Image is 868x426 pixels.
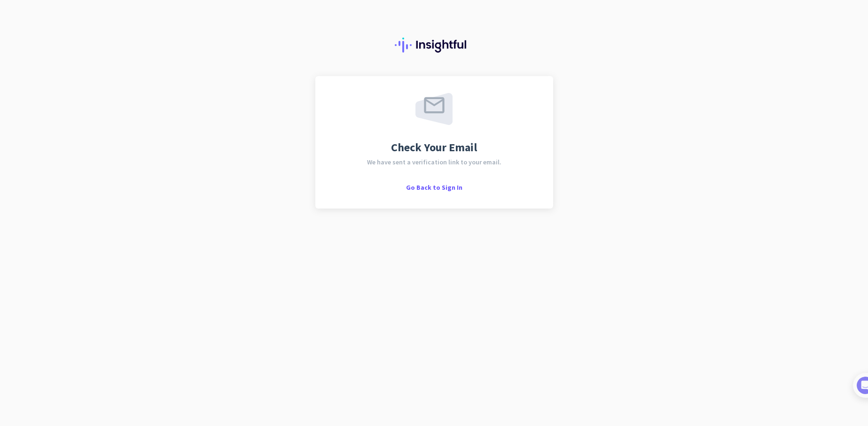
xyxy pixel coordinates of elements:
span: Go Back to Sign In [406,183,462,192]
span: Check Your Email [391,142,477,153]
img: email-sent [415,93,453,125]
span: We have sent a verification link to your email. [367,159,501,165]
img: Insightful [395,38,474,53]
